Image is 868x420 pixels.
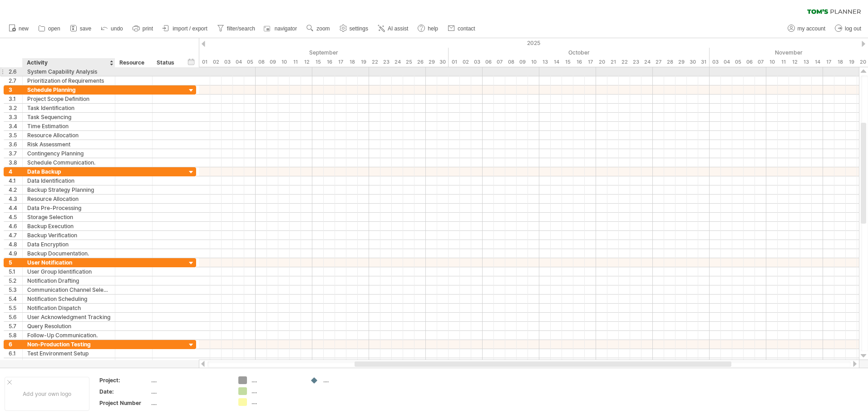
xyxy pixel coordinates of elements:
div: 3.7 [9,149,22,158]
div: Thursday, 11 September 2025 [290,57,301,67]
div: 4 [9,167,22,176]
span: undo [111,25,123,32]
div: 5.7 [9,322,22,330]
div: Test Environment Setup [27,349,110,358]
div: 3.4 [9,122,22,130]
div: Activity [27,58,110,67]
div: Friday, 12 September 2025 [301,57,312,67]
div: Prioritization of Requirements [27,76,110,85]
div: Time Estimation [27,122,110,130]
div: Tuesday, 11 November 2025 [778,57,789,67]
div: 5.4 [9,295,22,303]
div: Monday, 1 September 2025 [199,57,210,67]
div: .... [252,398,301,406]
div: Friday, 7 November 2025 [755,57,766,67]
div: Wednesday, 1 October 2025 [449,57,460,67]
div: 6 [9,340,22,349]
div: 5.8 [9,331,22,340]
div: .... [252,376,301,384]
div: October 2025 [449,48,710,57]
div: Task Sequencing [27,113,110,121]
div: Wednesday, 22 October 2025 [619,57,630,67]
div: 4.3 [9,195,22,203]
a: import / export [160,23,210,35]
div: 4.6 [9,222,22,230]
div: Wednesday, 10 September 2025 [278,57,290,67]
div: 4.8 [9,240,22,249]
div: 5.3 [9,285,22,294]
div: Thursday, 4 September 2025 [233,57,244,67]
a: print [130,23,156,35]
div: .... [323,376,373,384]
span: open [48,25,60,32]
a: AI assist [375,23,411,35]
div: Monday, 6 October 2025 [483,57,494,67]
div: Monday, 27 October 2025 [653,57,664,67]
div: Wednesday, 15 October 2025 [562,57,573,67]
div: Thursday, 23 October 2025 [630,57,641,67]
div: Backup Strategy Planning [27,185,110,194]
div: Add your own logo [5,377,89,411]
div: 6.1 [9,349,22,358]
div: Tuesday, 16 September 2025 [324,57,335,67]
div: Friday, 26 September 2025 [414,57,426,67]
div: Monday, 20 October 2025 [596,57,607,67]
div: 3.8 [9,158,22,167]
div: Wednesday, 19 November 2025 [846,57,857,67]
div: Tuesday, 23 September 2025 [380,57,392,67]
a: my account [785,23,828,35]
div: 5.5 [9,304,22,312]
div: Data Pre-Processing [27,204,110,212]
div: 5.1 [9,267,22,276]
div: 4.2 [9,185,22,194]
div: Date: [99,388,149,395]
span: filter/search [227,25,255,32]
span: settings [350,25,368,32]
div: Monday, 15 September 2025 [312,57,324,67]
div: Friday, 3 October 2025 [471,57,483,67]
a: filter/search [215,23,258,35]
div: 5.2 [9,276,22,285]
div: Friday, 31 October 2025 [698,57,710,67]
div: Project: [99,376,149,384]
div: Wednesday, 12 November 2025 [789,57,800,67]
div: Project Number [99,399,149,407]
div: Wednesday, 5 November 2025 [732,57,744,67]
a: help [415,23,441,35]
div: Backup Documentation. [27,249,110,258]
a: new [6,23,31,35]
a: log out [833,23,864,35]
div: .... [151,388,227,395]
div: Thursday, 6 November 2025 [744,57,755,67]
div: Status [157,58,177,67]
div: Project Scope Definition [27,95,110,103]
div: Storage Selection [27,213,110,221]
div: Data Backup [27,167,110,176]
a: save [68,23,94,35]
div: Non-Production Testing [27,340,110,349]
div: Monday, 22 September 2025 [369,57,380,67]
div: 6.2 [9,358,22,367]
span: contact [458,25,475,32]
div: Thursday, 2 October 2025 [460,57,471,67]
div: Friday, 17 October 2025 [585,57,596,67]
div: Monday, 13 October 2025 [539,57,551,67]
div: User Notification [27,258,110,267]
div: 2.7 [9,76,22,85]
div: Tuesday, 14 October 2025 [551,57,562,67]
div: .... [151,376,227,384]
div: Follow-Up Communication. [27,331,110,340]
div: Data Identification [27,176,110,185]
div: Wednesday, 29 October 2025 [676,57,687,67]
div: Task Identification [27,104,110,112]
div: Wednesday, 24 September 2025 [392,57,403,67]
span: navigator [275,25,297,32]
div: Monday, 10 November 2025 [766,57,778,67]
div: Tuesday, 30 September 2025 [437,57,449,67]
div: Monday, 8 September 2025 [256,57,267,67]
div: Test Case Creation [27,358,110,367]
div: 4.5 [9,213,22,221]
div: Friday, 5 September 2025 [244,57,256,67]
div: .... [252,387,301,395]
div: 3.3 [9,113,22,121]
